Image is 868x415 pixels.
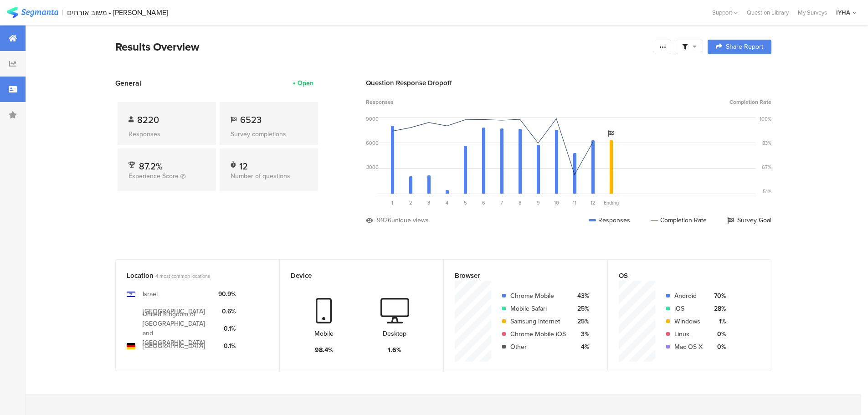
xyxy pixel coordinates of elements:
[366,164,379,171] div: 3000
[291,271,417,281] div: Device
[67,8,168,17] div: משוב אורחים - [PERSON_NAME]
[391,199,393,206] span: 1
[537,199,540,206] span: 9
[455,271,581,281] div: Browser
[143,309,211,348] div: United Kingdom of [GEOGRAPHIC_DATA] and [GEOGRAPHIC_DATA]
[314,329,334,338] div: Mobile
[573,329,589,339] div: 3%
[231,129,307,139] div: Survey completions
[674,317,703,326] div: Windows
[127,271,253,281] div: Location
[762,139,771,147] div: 83%
[366,98,394,106] span: Responses
[500,199,503,206] span: 7
[573,317,589,326] div: 25%
[836,8,850,17] div: IYHA
[573,304,589,313] div: 25%
[793,8,832,17] a: My Surveys
[573,291,589,301] div: 43%
[388,345,401,355] div: 1.6%
[712,5,738,20] div: Support
[510,291,566,301] div: Chrome Mobile
[391,215,429,225] div: unique views
[554,199,559,206] span: 10
[510,329,566,339] div: Chrome Mobile iOS
[762,164,771,171] div: 67%
[231,171,290,181] span: Number of questions
[710,317,726,326] div: 1%
[128,129,205,139] div: Responses
[128,171,179,181] span: Experience Score
[383,329,406,338] div: Desktop
[651,215,707,225] div: Completion Rate
[763,188,771,195] div: 51%
[218,341,236,351] div: 0.1%
[760,115,771,123] div: 100%
[115,78,141,88] span: General
[519,199,521,206] span: 8
[510,342,566,352] div: Other
[62,7,63,18] div: |
[602,199,620,206] div: Ending
[710,304,726,313] div: 28%
[482,199,485,206] span: 6
[591,199,596,206] span: 12
[218,289,236,299] div: 90.9%
[239,159,248,169] div: 12
[608,130,614,137] i: Survey Goal
[727,215,771,225] div: Survey Goal
[710,342,726,352] div: 0%
[726,44,763,50] span: Share Report
[315,345,333,355] div: 98.4%
[619,271,745,281] div: OS
[729,98,771,106] span: Completion Rate
[366,139,379,147] div: 6000
[710,291,726,301] div: 70%
[366,115,379,123] div: 9000
[143,289,158,299] div: Israel
[674,304,703,313] div: iOS
[366,78,771,88] div: Question Response Dropoff
[143,341,205,351] div: [GEOGRAPHIC_DATA]
[137,113,159,127] span: 8220
[218,324,236,333] div: 0.1%
[674,342,703,352] div: Mac OS X
[710,329,726,339] div: 0%
[115,39,650,55] div: Results Overview
[510,304,566,313] div: Mobile Safari
[409,199,412,206] span: 2
[377,215,391,225] div: 9926
[218,307,236,316] div: 0.6%
[240,113,262,127] span: 6523
[155,272,210,280] span: 4 most common locations
[510,317,566,326] div: Samsung Internet
[573,199,576,206] span: 11
[298,78,313,88] div: Open
[742,8,793,17] a: Question Library
[446,199,448,206] span: 4
[674,329,703,339] div: Linux
[7,7,58,18] img: segmanta logo
[589,215,630,225] div: Responses
[143,307,205,316] div: [GEOGRAPHIC_DATA]
[674,291,703,301] div: Android
[427,199,430,206] span: 3
[139,159,163,173] span: 87.2%
[573,342,589,352] div: 4%
[464,199,467,206] span: 5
